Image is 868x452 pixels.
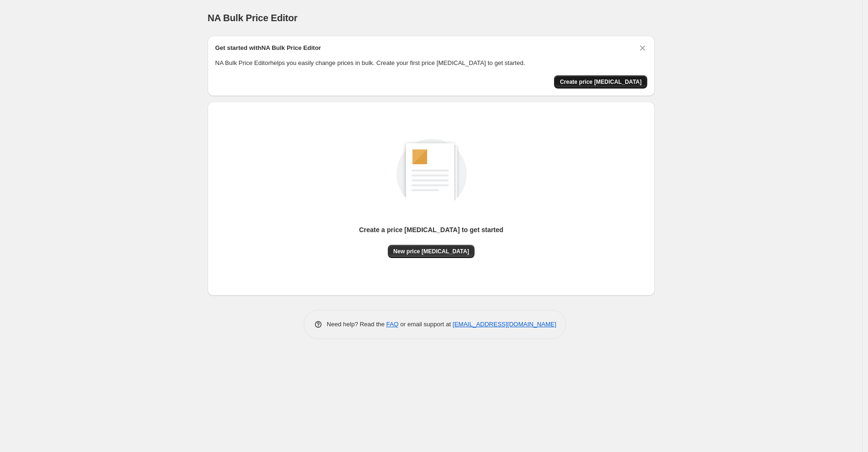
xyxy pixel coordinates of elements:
span: or email support at [399,321,453,328]
p: NA Bulk Price Editor helps you easily change prices in bulk. Create your first price [MEDICAL_DAT... [215,58,647,68]
a: [EMAIL_ADDRESS][DOMAIN_NAME] [453,321,556,328]
button: New price [MEDICAL_DATA] [388,245,475,258]
span: Create price [MEDICAL_DATA] [560,78,642,86]
span: NA Bulk Price Editor [208,13,297,23]
button: Create price change job [554,75,647,89]
span: New price [MEDICAL_DATA] [394,248,469,255]
p: Create a price [MEDICAL_DATA] to get started [359,225,504,234]
h2: Get started with NA Bulk Price Editor [215,43,321,53]
a: FAQ [386,321,399,328]
button: Dismiss card [638,43,647,53]
span: Need help? Read the [327,321,386,328]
